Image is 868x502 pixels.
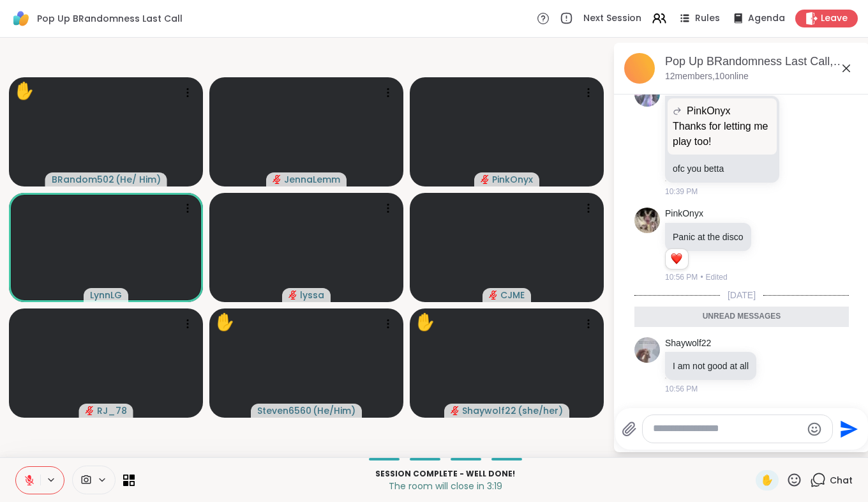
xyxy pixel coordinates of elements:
img: Pop Up BRandomness Last Call, Sep 05 [624,53,655,84]
span: audio-muted [288,291,297,300]
div: Reaction list [666,249,688,270]
button: Emoji picker [807,422,822,437]
span: Next Session [583,12,641,25]
span: ( she/her ) [518,404,563,417]
button: Send [833,415,862,443]
span: Edited [706,271,728,283]
span: lyssa [300,289,324,301]
span: audio-muted [489,291,498,300]
span: ( He/Him ) [313,404,355,417]
p: Session Complete - well done! [142,468,748,480]
span: BRandom502 [52,173,114,186]
p: 12 members, 10 online [665,70,749,83]
span: ✋ [761,473,774,488]
span: JennaLemm [284,173,340,186]
textarea: Type your message [653,422,802,436]
span: 10:56 PM [665,383,698,395]
span: 10:39 PM [665,186,698,197]
span: audio-muted [481,175,490,184]
div: ✋ [14,79,34,103]
span: audio-muted [86,406,94,415]
span: Pop Up BRandomness Last Call [37,12,183,25]
span: • [700,271,703,283]
img: ShareWell Logomark [10,8,32,29]
div: ✋ [415,310,435,335]
span: PinkOnyx [687,103,730,119]
span: PinkOnyx [492,173,533,186]
span: [DATE] [720,289,763,301]
p: Thanks for letting me play too! [673,119,772,149]
span: Steven6560 [257,404,311,417]
a: Shaywolf22 [665,337,711,350]
span: Agenda [748,12,785,25]
span: LynnLG [90,289,122,301]
span: Chat [830,474,853,487]
span: ( He/ Him ) [116,173,161,186]
span: CJME [500,289,525,301]
button: Reactions: love [670,254,683,264]
img: https://sharewell-space-live.sfo3.digitaloceanspaces.com/user-generated/0b4bfafd-9552-4013-8e7a-e... [634,337,660,363]
div: ✋ [214,310,235,335]
p: I am not good at all [673,360,749,372]
span: audio-muted [451,406,460,415]
span: Shaywolf22 [462,404,516,417]
p: The room will close in 3:19 [142,480,748,492]
span: Leave [821,12,848,25]
span: RJ_78 [97,404,127,417]
a: PinkOnyx [665,208,703,220]
p: Panic at the disco [673,231,744,243]
img: https://sharewell-space-live.sfo3.digitaloceanspaces.com/user-generated/3d39395a-5486-44ea-9184-d... [634,208,660,233]
p: ofc you betta [673,162,772,175]
div: Unread messages [634,307,849,327]
span: audio-muted [273,175,281,184]
div: Pop Up BRandomness Last Call, [DATE] [665,54,859,70]
span: Rules [695,12,720,25]
span: 10:56 PM [665,271,698,283]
